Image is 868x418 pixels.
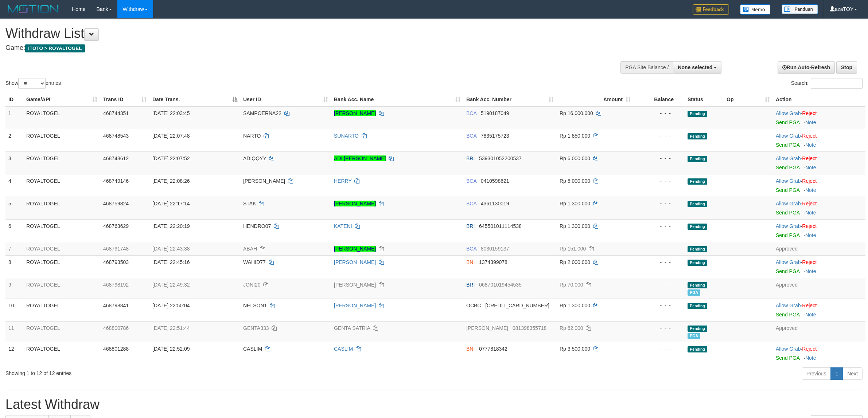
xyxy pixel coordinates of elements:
span: Rp 1.300.000 [560,303,590,308]
span: 468798841 [103,303,129,308]
span: Pending [688,326,707,332]
a: SUNARTO [334,133,359,139]
a: Reject [802,178,817,184]
span: Pending [688,246,707,252]
span: [DATE] 22:49:32 [152,282,190,288]
span: CASLIM [243,346,262,352]
td: · [773,197,865,219]
a: Reject [802,155,817,161]
a: Send PGA [776,142,799,148]
span: [DATE] 22:20:19 [152,223,190,229]
span: · [776,259,802,265]
td: 9 [5,278,23,299]
a: Reject [802,133,817,139]
span: Rp 1.850.000 [560,133,590,139]
span: BRI [466,282,475,288]
span: Rp 1.300.000 [560,201,590,206]
span: Copy 539301052200537 to clipboard [479,155,522,161]
span: Rp 151.000 [560,246,586,252]
span: Copy 068701019454535 to clipboard [479,282,522,288]
span: BRI [466,223,475,229]
div: - - - [637,345,682,352]
a: Note [805,210,816,216]
span: [DATE] 22:50:04 [152,303,190,308]
a: Send PGA [776,268,799,274]
a: Reject [802,259,817,265]
th: Trans ID: activate to sort column ascending [100,93,149,106]
div: - - - [637,132,682,139]
span: Rp 62.000 [560,325,583,331]
a: Reject [802,346,817,352]
a: Stop [836,61,857,74]
span: ABAH [243,246,257,252]
img: Button%20Memo.svg [740,4,771,15]
div: - - - [637,324,682,332]
span: Rp 1.300.000 [560,223,590,229]
a: Reject [802,303,817,308]
a: Note [805,232,816,238]
button: None selected [673,61,721,74]
a: [PERSON_NAME] [334,110,376,116]
td: ROYALTOGEL [23,342,100,364]
h4: Game: [5,44,571,52]
a: Allow Grab [776,346,801,352]
td: · [773,174,865,197]
td: Approved [773,242,865,255]
label: Search: [791,78,863,89]
img: panduan.png [782,4,818,14]
span: Marked by azaksrroyal [688,333,700,339]
span: · [776,201,802,206]
th: Op: activate to sort column ascending [724,93,773,106]
span: · [776,133,802,139]
td: Approved [773,278,865,299]
td: 7 [5,242,23,255]
a: Allow Grab [776,201,801,206]
a: Run Auto-Refresh [778,61,835,74]
td: 4 [5,174,23,197]
div: - - - [637,302,682,309]
a: Note [805,165,816,170]
a: Reject [802,223,817,229]
td: 5 [5,197,23,219]
span: Copy 693814027845 to clipboard [485,303,549,308]
th: Amount: activate to sort column ascending [557,93,634,106]
span: GENTA333 [243,325,269,331]
a: Send PGA [776,119,799,125]
th: Date Trans.: activate to sort column descending [149,93,240,106]
div: - - - [637,110,682,117]
th: Bank Acc. Name: activate to sort column ascending [331,93,463,106]
span: Rp 3.500.000 [560,346,590,352]
td: ROYALTOGEL [23,219,100,242]
span: Rp 70.000 [560,282,583,288]
label: Show entries [5,78,61,89]
td: · [773,129,865,151]
span: [DATE] 22:08:26 [152,178,190,184]
img: Feedback.jpg [693,4,729,15]
span: SAMPOERNA22 [243,110,281,116]
span: None selected [678,64,712,70]
span: Pending [688,260,707,266]
td: ROYALTOGEL [23,151,100,174]
span: ADIQQYY [243,155,266,161]
a: CASLIM [334,346,353,352]
a: Allow Grab [776,110,801,116]
span: 468791748 [103,246,129,252]
span: Copy 4361130019 to clipboard [481,201,509,206]
h1: Latest Withdraw [5,397,863,412]
td: ROYALTOGEL [23,174,100,197]
span: [DATE] 22:17:14 [152,201,190,206]
th: ID [5,93,23,106]
span: Rp 16.000.000 [560,110,593,116]
td: · [773,342,865,364]
td: ROYALTOGEL [23,242,100,255]
div: - - - [637,155,682,162]
td: 12 [5,342,23,364]
span: [DATE] 22:07:48 [152,133,190,139]
span: BCA [466,110,476,116]
span: NARTO [243,133,261,139]
span: BCA [466,178,476,184]
a: Reject [802,201,817,206]
span: 468759824 [103,201,129,206]
span: [DATE] 22:45:16 [152,259,190,265]
a: Previous [802,367,831,380]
